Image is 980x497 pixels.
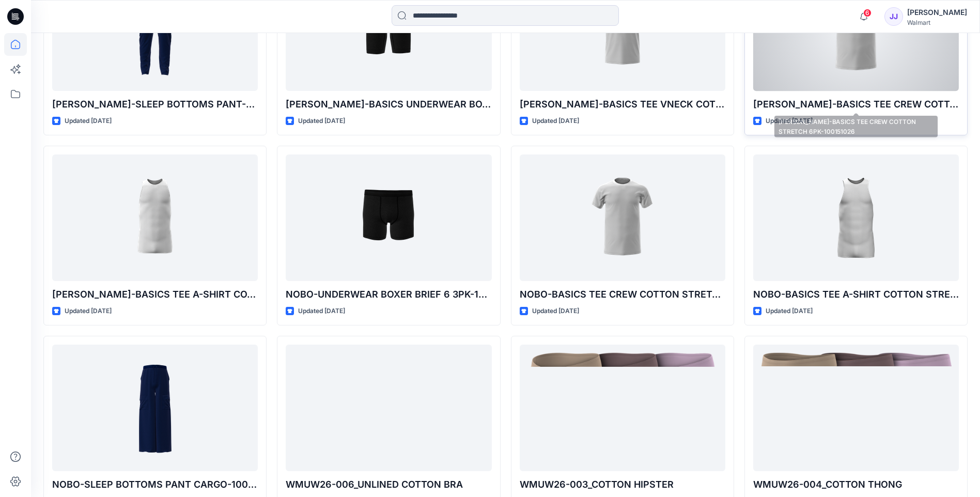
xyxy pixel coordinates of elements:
a: WMUW26-006_UNLINED COTTON BRA [286,345,491,471]
p: Updated [DATE] [532,116,579,127]
p: Updated [DATE] [532,306,579,317]
p: Updated [DATE] [766,306,813,317]
p: [PERSON_NAME]-BASICS TEE A-SHIRT COTTON STRETCH 6PK-100151021 [52,287,258,302]
a: NOBO-SLEEP BOTTOMS PANT CARGO-100151413 [52,345,258,471]
p: WMUW26-004_COTTON THONG [753,477,959,492]
div: JJ [884,7,903,26]
p: [PERSON_NAME]-BASICS TEE VNECK COTTON STRETCH 6PK-100151019 [520,97,725,112]
p: [PERSON_NAME]-SLEEP BOTTOMS PANT-100150736 [52,97,258,112]
p: Updated [DATE] [298,306,345,317]
div: [PERSON_NAME] [907,6,967,19]
p: NOBO-BASICS TEE A-SHIRT COTTON STRETCH 3PK-100151077 [753,287,959,302]
a: NOBO-UNDERWEAR BOXER BRIEF 6 3PK-100151082 [286,154,491,281]
div: Walmart [907,19,967,26]
p: [PERSON_NAME]-BASICS UNDERWEAR BOXER BRIEF COTTON STRETCH 6 6PK--100151048 [286,97,491,112]
p: NOBO-BASICS TEE CREW COTTON STRETCH 2PK-100151078 [520,287,725,302]
p: NOBO-UNDERWEAR BOXER BRIEF 6 3PK-100151082 [286,287,491,302]
a: George-BASICS TEE A-SHIRT COTTON STRETCH 6PK-100151021 [52,154,258,281]
a: WMUW26-004_COTTON THONG [753,345,959,471]
p: Updated [DATE] [766,116,813,127]
span: 6 [863,9,872,17]
p: Updated [DATE] [65,306,112,317]
a: NOBO-BASICS TEE A-SHIRT COTTON STRETCH 3PK-100151077 [753,154,959,281]
p: WMUW26-006_UNLINED COTTON BRA [286,477,491,492]
a: WMUW26-003_COTTON HIPSTER [520,345,725,471]
p: Updated [DATE] [65,116,112,127]
p: WMUW26-003_COTTON HIPSTER [520,477,725,492]
p: Updated [DATE] [298,116,345,127]
a: NOBO-BASICS TEE CREW COTTON STRETCH 2PK-100151078 [520,154,725,281]
p: NOBO-SLEEP BOTTOMS PANT CARGO-100151413 [52,477,258,492]
p: [PERSON_NAME]-BASICS TEE CREW COTTON STRETCH 6PK-100151026 [753,97,959,112]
